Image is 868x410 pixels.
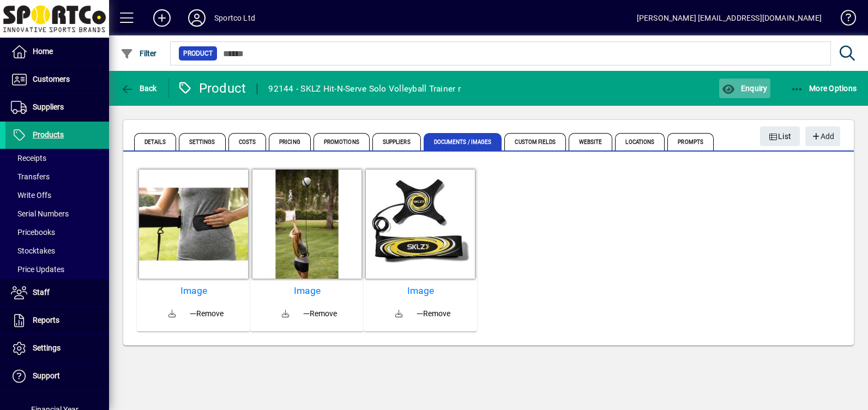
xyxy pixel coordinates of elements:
[159,301,185,327] a: Download
[144,8,179,28] button: Add
[11,265,64,274] span: Price Updates
[372,133,421,150] span: Suppliers
[5,307,109,334] a: Reports
[719,79,770,98] button: Enquiry
[791,84,857,93] span: More Options
[11,209,69,218] span: Serial Numbers
[33,316,59,324] span: Reports
[5,223,109,242] a: Pricebooks
[412,304,455,323] button: Remove
[788,79,860,98] button: More Options
[667,133,714,150] span: Prompts
[11,172,50,181] span: Transfers
[109,79,169,98] app-page-header-button: Back
[190,308,224,319] span: Remove
[811,128,834,146] span: Add
[185,304,228,323] button: Remove
[273,301,299,327] a: Download
[5,363,109,390] a: Support
[5,66,109,93] a: Customers
[33,102,64,111] span: Suppliers
[569,133,613,150] span: Website
[314,133,370,150] span: Promotions
[424,133,502,150] span: Documents / Images
[368,285,473,297] a: Image
[11,228,55,237] span: Pricebooks
[33,288,50,297] span: Staff
[722,84,767,93] span: Enquiry
[269,133,311,150] span: Pricing
[33,47,53,56] span: Home
[120,84,157,93] span: Back
[183,48,213,59] span: Product
[118,79,160,98] button: Back
[5,149,109,167] a: Receipts
[5,242,109,260] a: Stocktakes
[11,154,46,162] span: Receipts
[504,133,565,150] span: Custom Fields
[386,301,412,327] a: Download
[179,8,214,28] button: Profile
[255,285,359,297] a: Image
[11,191,51,200] span: Write Offs
[5,186,109,204] a: Write Offs
[228,133,267,150] span: Costs
[417,308,450,319] span: Remove
[268,80,461,98] div: 92144 - SKLZ Hit-N-Serve Solo Volleyball Trainer r
[11,246,55,255] span: Stocktakes
[214,9,255,27] div: Sportco Ltd
[5,167,109,186] a: Transfers
[833,2,854,38] a: Knowledge Base
[637,9,822,27] div: [PERSON_NAME] [EMAIL_ADDRESS][DOMAIN_NAME]
[118,44,160,63] button: Filter
[179,133,226,150] span: Settings
[33,75,70,83] span: Customers
[5,204,109,223] a: Serial Numbers
[120,49,157,58] span: Filter
[760,126,800,146] button: List
[177,80,246,97] div: Product
[5,279,109,306] a: Staff
[5,94,109,121] a: Suppliers
[805,126,840,146] button: Add
[5,260,109,279] a: Price Updates
[615,133,665,150] span: Locations
[303,308,337,319] span: Remove
[769,128,792,146] span: List
[141,285,246,297] a: Image
[5,335,109,362] a: Settings
[33,371,60,380] span: Support
[33,343,61,352] span: Settings
[33,130,64,139] span: Products
[134,133,176,150] span: Details
[299,304,341,323] button: Remove
[5,38,109,65] a: Home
